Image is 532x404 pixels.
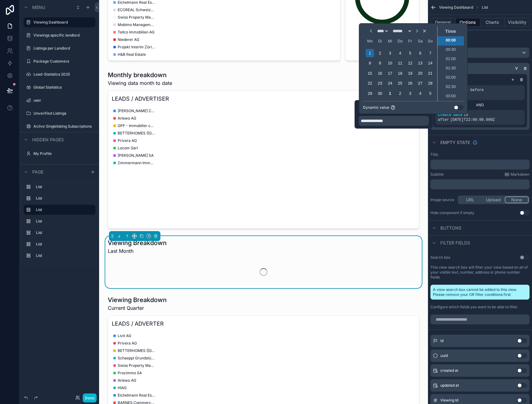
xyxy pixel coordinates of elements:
div: Choose Samstag, 6. September 2025 [416,49,424,57]
li: 02:30 [438,83,464,92]
div: Montag [366,37,374,45]
a: Listings per Landlord [33,46,94,51]
span: Empty state [440,139,470,146]
ul: Time [438,36,464,101]
label: This view search box will filter your view based on all of your visible text, number, address or ... [430,265,530,280]
div: Sonntag [426,37,434,45]
div: Choose Mittwoch, 3. September 2025 [386,49,394,57]
div: Hide component if empty [430,210,474,215]
label: user [33,98,94,103]
label: My Profile [33,151,94,156]
label: List [36,219,93,224]
label: Global Statistics [33,85,94,90]
div: Choose Sonntag, 7. September 2025 [426,49,434,57]
span: [DATE]T22:00:00.000Z [450,118,495,122]
button: None [505,196,529,203]
div: Choose Samstag, 27. September 2025 [416,79,424,87]
div: Choose Freitag, 19. September 2025 [406,69,414,77]
div: Choose Montag, 15. September 2025 [366,69,374,77]
span: List [482,5,488,10]
div: Choose Mittwoch, 24. September 2025 [386,79,394,87]
div: Choose Donnerstag, 2. Oktober 2025 [396,89,404,98]
li: 00:30 [438,46,464,55]
button: Options [456,18,480,27]
span: Markdown [511,172,530,177]
li: 01:00 [438,55,464,64]
div: Choose Sonntag, 21. September 2025 [426,69,434,77]
label: List [36,207,90,212]
li: 00:00 [438,36,464,46]
button: Done [83,393,97,402]
span: Last Month [108,247,167,255]
div: Choose Mittwoch, 10. September 2025 [386,59,394,67]
span: is before [464,88,484,92]
div: Choose Donnerstag, 25. September 2025 [396,79,404,87]
div: Choose Montag, 29. September 2025 [366,89,374,98]
button: Upload [482,196,505,203]
label: Unverified Listings [33,111,94,116]
label: Lead-Statistics 2025 [33,72,94,77]
div: Choose Sonntag, 28. September 2025 [426,79,434,87]
label: List [36,253,93,258]
label: Viewing Dashboard [33,20,92,25]
label: List [36,242,93,247]
label: List [36,184,93,189]
div: Choose Donnerstag, 18. September 2025 [396,69,404,77]
button: Visibility [505,18,530,27]
span: Viewing Dashboard [439,5,473,10]
div: Choose Samstag, 20. September 2025 [416,69,424,77]
div: Choose Samstag, 13. September 2025 [416,59,424,67]
div: A view search box cannot be added to this view. Please remove your OR filter conditions first [430,285,530,300]
div: Choose Freitag, 3. Oktober 2025 [406,89,414,98]
div: Choose Samstag, 4. Oktober 2025 [416,89,424,98]
span: Dynamic value [363,105,389,110]
div: Donnerstag [396,37,404,45]
div: Choose Freitag, 26. September 2025 [406,79,414,87]
button: URL [459,196,482,203]
label: Package Customers [33,59,94,64]
h1: Viewing Breakdown [108,239,167,247]
span: created at [440,368,458,373]
div: AND [435,103,525,108]
button: General [430,18,456,27]
span: id [440,338,443,343]
div: Choose Date and Time [363,26,464,101]
div: Choose Mittwoch, 1. Oktober 2025 [386,89,394,98]
div: Time [439,29,462,34]
div: Choose Sonntag, 5. Oktober 2025 [426,89,434,98]
div: scrollable content [430,160,530,169]
div: Samstag [416,37,424,45]
div: Freitag [406,37,414,45]
span: Page [32,169,43,175]
li: 01:30 [438,64,464,73]
div: scrollable content [20,179,99,267]
button: Charts [480,18,505,27]
div: Choose Dienstag, 23. September 2025 [376,79,384,87]
label: Active Singlelisting Subscriptions [33,124,94,129]
div: Choose Mittwoch, 17. September 2025 [386,69,394,77]
div: Choose Montag, 22. September 2025 [366,79,374,87]
span: Buttons [440,225,461,231]
span: uuid [440,353,448,358]
div: Choose Montag, 1. September 2025 [366,49,374,57]
div: Choose Freitag, 12. September 2025 [406,59,414,67]
div: Choose Sonntag, 14. September 2025 [426,59,434,67]
div: scrollable content [430,179,530,189]
span: Hidden pages [32,137,64,143]
div: Choose Dienstag, 2. September 2025 [376,49,384,57]
label: Search box [430,255,451,260]
label: List [36,230,93,235]
label: Configure which fields you want to be able to filter [430,305,518,310]
a: Viewings specific landlord [33,33,94,38]
span: Create Date [438,113,462,117]
label: List [36,196,93,201]
div: Choose Donnerstag, 4. September 2025 [396,49,404,57]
